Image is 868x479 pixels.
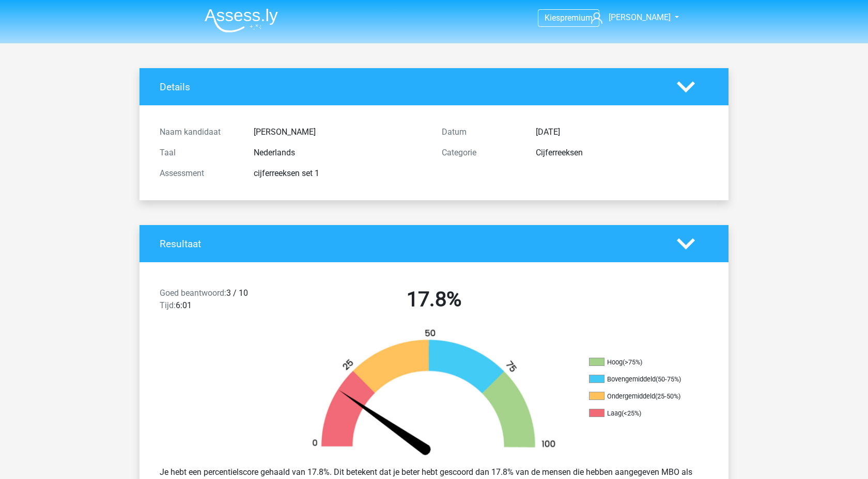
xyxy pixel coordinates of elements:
div: (>75%) [623,358,642,366]
span: premium [560,13,593,23]
li: Laag [589,409,692,418]
div: Assessment [152,167,246,180]
div: [DATE] [528,126,716,138]
span: Goed beantwoord: [160,288,226,298]
div: 3 / 10 6:01 [152,287,293,316]
h4: Details [160,81,661,93]
div: Datum [434,126,528,138]
li: Hoog [589,358,692,367]
a: Kiespremium [538,11,599,25]
h4: Resultaat [160,238,661,250]
li: Bovengemiddeld [589,375,692,384]
div: Categorie [434,147,528,159]
div: Nederlands [246,147,434,159]
div: cijferreeksen set 1 [246,167,434,180]
div: Taal [152,147,246,159]
div: (<25%) [622,409,641,417]
div: Naam kandidaat [152,126,246,138]
span: [PERSON_NAME] [609,12,671,22]
div: (25-50%) [655,392,680,400]
img: 18.8bc0c4b7a8e7.png [295,328,574,458]
h2: 17.8% [301,287,567,312]
img: Assessly [205,8,278,33]
span: Tijd: [160,300,176,310]
li: Ondergemiddeld [589,392,692,401]
a: [PERSON_NAME] [587,11,672,24]
div: (50-75%) [656,375,681,383]
div: Cijferreeksen [528,147,716,159]
span: Kies [545,13,560,23]
div: [PERSON_NAME] [246,126,434,138]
